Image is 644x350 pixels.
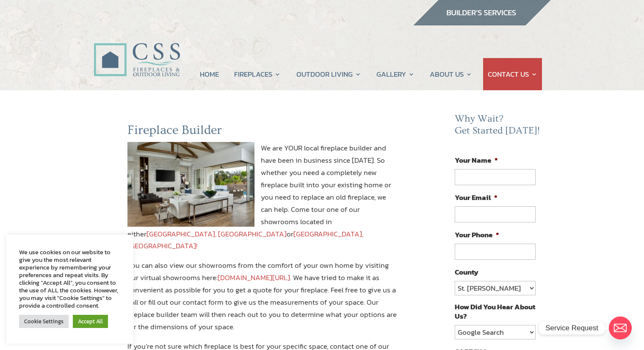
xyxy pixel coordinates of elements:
a: GALLERY [376,58,415,90]
a: CONTACT US [488,58,537,90]
label: Your Phone [455,230,499,239]
a: Email [609,317,632,339]
a: Cookie Settings [19,315,69,328]
a: [DOMAIN_NAME][URL] [218,272,290,283]
img: CSS Fireplaces & Outdoor Living (Formerly Construction Solutions & Supply)- Jacksonville Ormond B... [94,19,180,81]
a: builder services construction supply [413,17,551,28]
h2: Fireplace Builder [127,122,399,142]
p: You can also view our showrooms from the comfort of your own home by visiting our virtual showroo... [127,259,399,340]
div: We use cookies on our website to give you the most relevant experience by remembering your prefer... [19,248,121,309]
a: [GEOGRAPHIC_DATA], [GEOGRAPHIC_DATA] [146,228,287,239]
a: Accept All [73,315,108,328]
label: How Did You Hear About Us? [455,302,535,321]
a: FIREPLACES [234,58,281,90]
label: Your Email [455,193,498,202]
label: County [455,267,478,277]
h2: Why Wait? Get Started [DATE]! [455,113,542,141]
p: We are YOUR local fireplace builder and have been in business since [DATE]. So whether you need a... [127,142,399,259]
a: HOME [200,58,219,90]
label: Your Name [455,156,498,165]
a: OUTDOOR LIVING [296,58,361,90]
a: ABOUT US [430,58,472,90]
img: fireplace builder jacksonville fl and ormond beach fl [127,142,254,227]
